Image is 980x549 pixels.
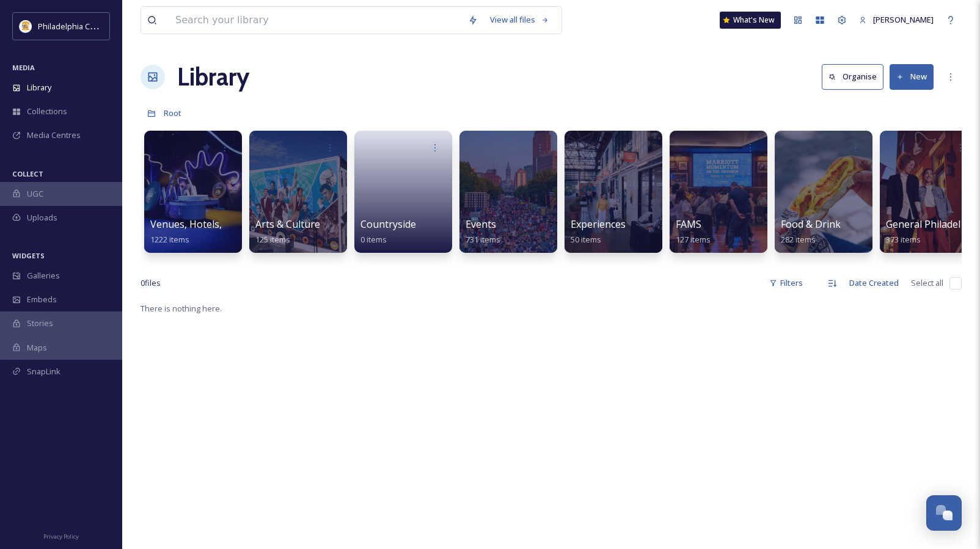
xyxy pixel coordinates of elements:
[360,217,416,231] span: Countryside
[360,219,416,245] a: Countryside0 items
[466,234,500,245] span: 731 items
[27,366,60,377] span: SnapLink
[781,234,816,245] span: 282 items
[43,528,79,543] a: Privacy Policy
[150,234,189,245] span: 1222 items
[571,234,601,245] span: 50 items
[27,82,51,93] span: Library
[27,106,67,117] span: Collections
[571,219,626,245] a: Experiences50 items
[360,234,387,245] span: 0 items
[150,219,294,245] a: Venues, Hotels, and Attractions1222 items
[43,533,79,540] span: Privacy Policy
[466,219,500,245] a: Events731 items
[27,212,57,224] span: Uploads
[853,8,940,32] a: [PERSON_NAME]
[12,169,43,178] span: COLLECT
[27,342,47,354] span: Maps
[843,271,905,295] div: Date Created
[781,217,841,231] span: Food & Drink
[141,277,161,289] span: 0 file s
[822,64,883,89] button: Organise
[12,63,35,72] span: MEDIA
[571,217,626,231] span: Experiences
[255,234,290,245] span: 125 items
[141,303,222,314] span: There is nothing here.
[720,12,781,29] a: What's New
[38,20,192,32] span: Philadelphia Convention & Visitors Bureau
[873,14,934,25] span: [PERSON_NAME]
[255,219,320,245] a: Arts & Culture125 items
[676,234,711,245] span: 127 items
[164,107,181,118] span: Root
[150,217,294,231] span: Venues, Hotels, and Attractions
[27,318,53,329] span: Stories
[27,188,43,200] span: UGC
[484,8,555,32] a: View all files
[20,20,32,32] img: download.jpeg
[27,129,81,141] span: Media Centres
[763,271,809,295] div: Filters
[676,219,711,245] a: FAMS127 items
[164,106,181,120] a: Root
[926,495,962,531] button: Open Chat
[676,217,701,231] span: FAMS
[169,7,462,34] input: Search your library
[27,294,57,305] span: Embeds
[911,277,943,289] span: Select all
[255,217,320,231] span: Arts & Culture
[781,219,841,245] a: Food & Drink282 items
[466,217,496,231] span: Events
[886,234,921,245] span: 373 items
[890,64,934,89] button: New
[27,270,60,282] span: Galleries
[177,59,249,95] a: Library
[12,251,45,260] span: WIDGETS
